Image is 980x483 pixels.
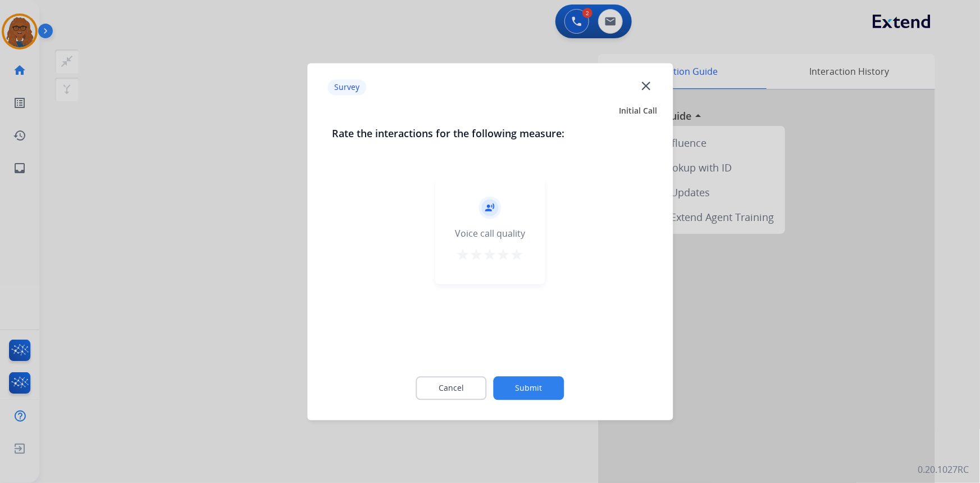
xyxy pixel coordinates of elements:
[485,202,495,213] mat-icon: record_voice_over
[639,78,653,93] mat-icon: close
[918,463,969,476] p: 0.20.1027RC
[332,125,648,141] h3: Rate the interactions for the following measure:
[484,248,497,261] mat-icon: star
[510,248,524,261] mat-icon: star
[327,80,366,96] p: Survey
[494,376,564,400] button: Submit
[619,105,657,116] span: Initial Call
[497,248,510,261] mat-icon: star
[457,248,470,261] mat-icon: star
[455,227,525,240] div: Voice call quality
[416,376,487,400] button: Cancel
[470,248,484,261] mat-icon: star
